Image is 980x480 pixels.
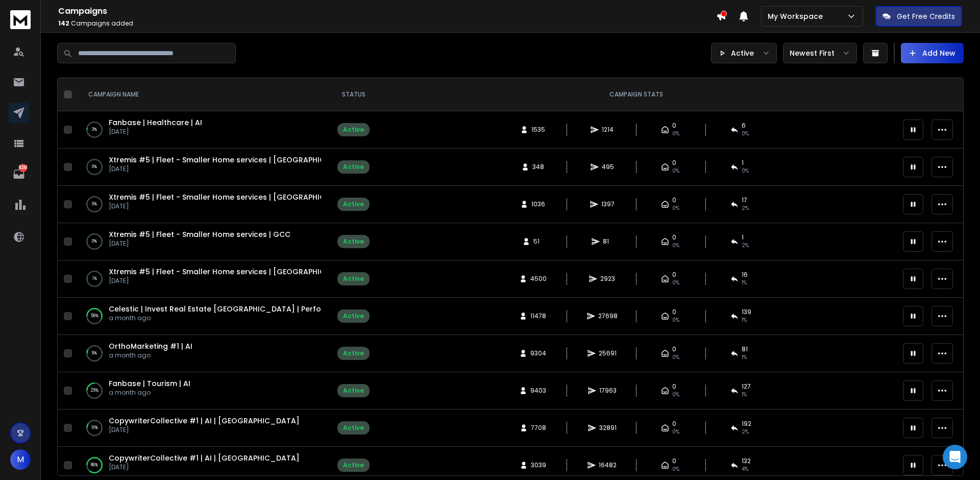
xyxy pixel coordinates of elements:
[92,236,97,247] p: 0 %
[533,237,544,246] span: 51
[76,149,331,186] td: 0%Xtremis #5 | Fleet - Smaller Home services | [GEOGRAPHIC_DATA][DATE]
[742,167,749,175] span: 0 %
[602,126,614,134] span: 1214
[530,387,546,395] span: 9403
[109,378,190,389] a: Fanbase | Tourism | AI
[599,387,617,395] span: 17963
[10,449,31,470] button: M
[742,391,747,399] span: 1 %
[331,78,376,111] th: STATUS
[109,128,202,136] p: [DATE]
[109,341,192,351] a: OrthoMarketing #1 | AI
[672,465,679,473] span: 0%
[531,126,545,134] span: 1535
[601,200,615,208] span: 1397
[343,312,364,320] div: Active
[343,424,364,432] div: Active
[531,200,545,208] span: 1036
[343,387,364,395] div: Active
[343,349,364,357] div: Active
[742,382,751,391] span: 127
[76,298,331,335] td: 56%Celestic | Invest Real Estate [GEOGRAPHIC_DATA] | Performance | AIa month ago
[91,460,98,470] p: 86 %
[109,192,355,202] a: Xtremis #5 | Fleet - Smaller Home services | [GEOGRAPHIC_DATA]
[783,43,857,63] button: Newest First
[598,312,618,320] span: 27698
[58,19,716,28] p: Campaigns added
[768,11,827,21] p: My Workspace
[742,279,747,287] span: 1 %
[92,162,97,172] p: 0 %
[109,351,192,359] p: a month ago
[76,111,331,149] td: 3%Fanbase | Healthcare | AI[DATE]
[109,239,290,248] p: [DATE]
[91,386,99,396] p: 25 %
[901,43,964,63] button: Add New
[109,453,300,463] span: CopywriterCollective #1 | AI | [GEOGRAPHIC_DATA]
[109,155,355,165] a: Xtremis #5 | Fleet - Smaller Home services | [GEOGRAPHIC_DATA]
[91,423,98,433] p: 10 %
[76,335,331,372] td: 9%OrthoMarketing #1 | AIa month ago
[742,122,746,130] span: 6
[109,267,355,277] a: Xtremis #5 | Fleet - Smaller Home services | [GEOGRAPHIC_DATA]
[672,204,679,212] span: 0%
[58,5,716,17] h1: Campaigns
[742,457,751,465] span: 132
[672,391,679,399] span: 0%
[672,353,679,362] span: 0%
[343,237,364,246] div: Active
[672,167,679,175] span: 0%
[672,428,679,436] span: 0%
[109,277,321,285] p: [DATE]
[603,237,613,246] span: 81
[19,164,27,172] p: 8261
[76,410,331,447] td: 10%CopywriterCollective #1 | AI | [GEOGRAPHIC_DATA][DATE]
[672,242,679,250] span: 0%
[672,122,676,130] span: 0
[672,316,679,324] span: 0%
[92,125,97,135] p: 3 %
[672,233,676,242] span: 0
[742,308,751,316] span: 139
[109,416,300,426] a: CopywriterCollective #1 | AI | [GEOGRAPHIC_DATA]
[532,163,544,171] span: 348
[343,200,364,208] div: Active
[742,465,748,473] span: 4 %
[92,274,97,284] p: 1 %
[109,117,202,128] span: Fanbase | Healthcare | AI
[602,163,614,171] span: 495
[672,279,679,287] span: 0%
[530,349,546,357] span: 9304
[742,428,749,436] span: 2 %
[672,271,676,279] span: 0
[109,229,290,239] a: Xtremis #5 | Fleet - Smaller Home services | GCC
[672,382,676,391] span: 0
[897,11,955,21] p: Get Free Credits
[92,348,97,358] p: 9 %
[76,260,331,298] td: 1%Xtremis #5 | Fleet - Smaller Home services | [GEOGRAPHIC_DATA][DATE]
[109,165,321,173] p: [DATE]
[943,445,967,469] div: Open Intercom Messenger
[76,223,331,260] td: 0%Xtremis #5 | Fleet - Smaller Home services | GCC[DATE]
[376,78,897,111] th: CAMPAIGN STATS
[742,316,747,324] span: 1 %
[672,159,676,167] span: 0
[742,196,747,204] span: 17
[672,345,676,353] span: 0
[343,275,364,283] div: Active
[599,461,617,469] span: 16482
[875,6,962,27] button: Get Free Credits
[742,345,748,353] span: 81
[742,233,744,242] span: 1
[343,163,364,171] div: Active
[672,420,676,428] span: 0
[109,304,363,314] a: Celestic | Invest Real Estate [GEOGRAPHIC_DATA] | Performance | AI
